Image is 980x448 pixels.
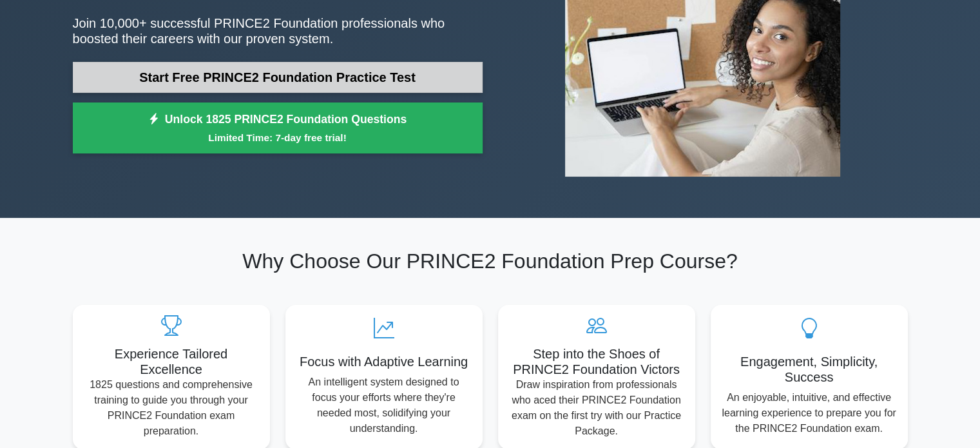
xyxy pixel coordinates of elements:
[83,377,260,439] p: 1825 questions and comprehensive training to guide you through your PRINCE2 Foundation exam prepa...
[73,15,483,46] p: Join 10,000+ successful PRINCE2 Foundation professionals who boosted their careers with our prove...
[721,390,898,436] p: An enjoyable, intuitive, and effective learning experience to prepare you for the PRINCE2 Foundat...
[83,346,260,377] h5: Experience Tailored Excellence
[296,354,472,369] h5: Focus with Adaptive Learning
[508,346,685,377] h5: Step into the Shoes of PRINCE2 Foundation Victors
[508,377,685,439] p: Draw inspiration from professionals who aced their PRINCE2 Foundation exam on the first try with ...
[73,249,908,273] h2: Why Choose Our PRINCE2 Foundation Prep Course?
[89,130,466,145] small: Limited Time: 7-day free trial!
[73,62,483,93] a: Start Free PRINCE2 Foundation Practice Test
[296,375,472,436] p: An intelligent system designed to focus your efforts where they're needed most, solidifying your ...
[721,354,898,385] h5: Engagement, Simplicity, Success
[73,102,483,154] a: Unlock 1825 PRINCE2 Foundation QuestionsLimited Time: 7-day free trial!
